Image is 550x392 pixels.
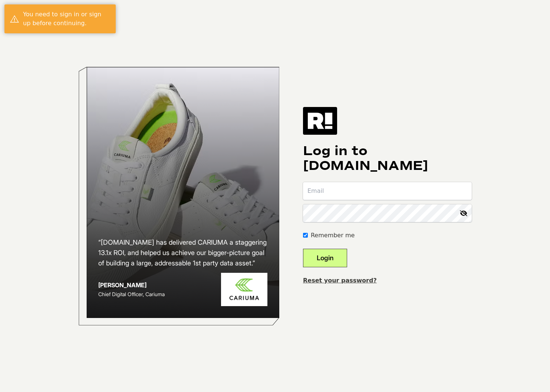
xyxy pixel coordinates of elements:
label: Remember me [311,231,355,240]
img: Retention.com [303,107,337,134]
span: Chief Digital Officer, Cariuma [98,291,165,297]
h1: Log in to [DOMAIN_NAME] [303,144,472,173]
input: Email [303,182,472,200]
a: Reset your password? [303,277,377,284]
strong: [PERSON_NAME] [98,281,146,289]
button: Login [303,249,347,267]
h2: “[DOMAIN_NAME] has delivered CARIUMA a staggering 13.1x ROI, and helped us achieve our bigger-pic... [98,237,267,268]
img: Cariuma [221,273,267,306]
div: You need to sign in or sign up before continuing. [23,10,110,28]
